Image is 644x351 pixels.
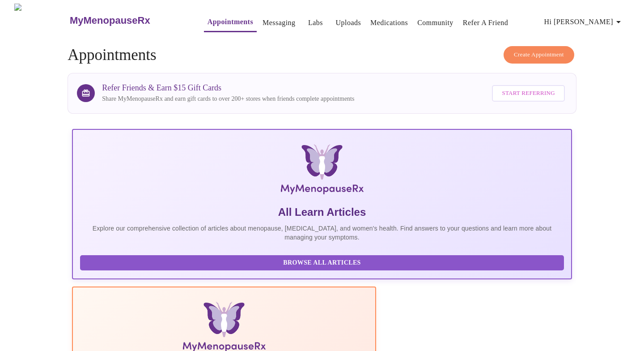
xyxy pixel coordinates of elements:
a: MyMenopauseRx [68,5,186,36]
span: Browse All Articles [89,257,555,269]
span: Create Appointment [514,50,564,60]
h4: Appointments [68,46,576,64]
a: Messaging [263,17,295,29]
button: Medications [367,14,411,32]
button: Appointments [204,13,257,32]
a: Browse All Articles [80,258,566,266]
button: Create Appointment [504,46,574,64]
button: Uploads [332,14,365,32]
img: MyMenopauseRx Logo [14,4,68,37]
img: MyMenopauseRx Logo [155,144,489,198]
h3: MyMenopauseRx [70,15,150,26]
p: Explore our comprehensive collection of articles about menopause, [MEDICAL_DATA], and women's hea... [80,224,564,242]
button: Hi [PERSON_NAME] [541,13,627,31]
a: Uploads [336,17,361,29]
a: Appointments [208,16,253,28]
button: Browse All Articles [80,255,564,271]
button: Community [414,14,457,32]
p: Share MyMenopauseRx and earn gift cards to over 200+ stores when friends complete appointments [102,94,354,103]
button: Labs [301,14,330,32]
a: Start Referring [490,81,567,106]
button: Refer a Friend [459,14,512,32]
a: Labs [308,17,323,29]
span: Hi [PERSON_NAME] [544,16,624,28]
a: Medications [370,17,408,29]
button: Start Referring [492,85,564,102]
span: Start Referring [502,88,555,98]
a: Refer a Friend [463,17,508,29]
h5: All Learn Articles [80,205,564,219]
a: Community [417,17,453,29]
h3: Refer Friends & Earn $15 Gift Cards [102,83,354,93]
button: Messaging [259,14,299,32]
